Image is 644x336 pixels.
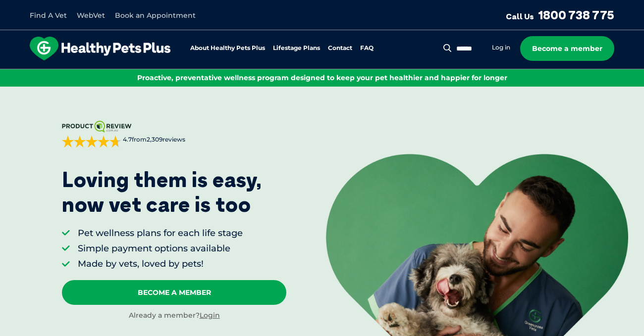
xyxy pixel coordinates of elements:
strong: 4.7 [123,136,132,143]
a: Contact [328,45,352,51]
li: Pet wellness plans for each life stage [78,227,243,240]
a: WebVet [77,11,105,20]
a: Book an Appointment [115,11,196,20]
a: Lifestage Plans [273,45,320,51]
a: FAQ [360,45,374,51]
li: Simple payment options available [78,242,243,255]
span: from [121,136,185,144]
a: Find A Vet [30,11,67,20]
a: 4.7from2,309reviews [62,121,286,147]
a: About Healthy Pets Plus [190,45,265,51]
span: Proactive, preventative wellness program designed to keep your pet healthier and happier for longer [137,73,507,82]
span: 2,309 reviews [147,136,185,143]
a: Become a member [520,36,614,61]
a: Call Us1800 738 775 [506,7,614,22]
a: Become A Member [62,280,286,305]
button: Search [441,43,454,53]
a: Login [200,311,220,320]
p: Loving them is easy, now vet care is too [62,167,262,217]
div: Already a member? [62,311,286,321]
img: hpp-logo [30,37,170,60]
div: 4.7 out of 5 stars [62,136,121,147]
li: Made by vets, loved by pets! [78,258,243,270]
a: Log in [492,44,510,51]
span: Call Us [506,11,534,21]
